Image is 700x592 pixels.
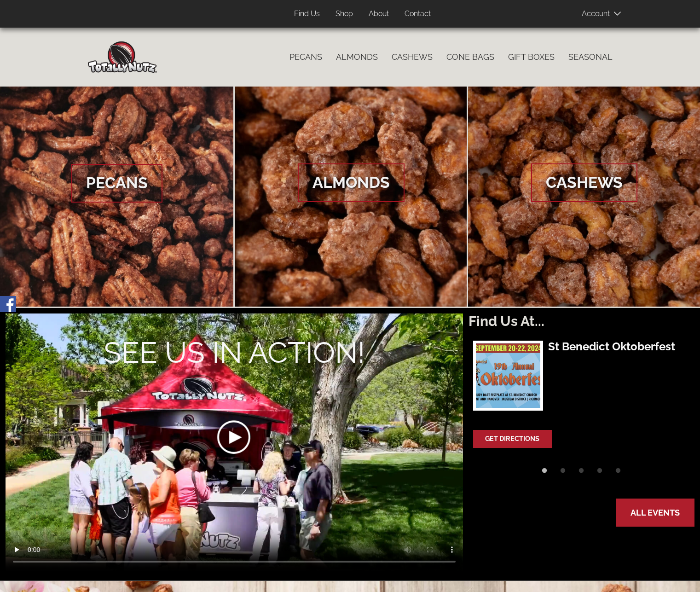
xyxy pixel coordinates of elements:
[611,466,625,480] button: 5 of 5
[440,47,501,67] a: Cone Bags
[329,5,360,23] a: Shop
[469,313,694,329] h2: Find Us At...
[287,5,327,23] a: Find Us
[473,341,543,411] img: 19th Annual Oktoberfest Poster
[362,5,396,23] a: About
[474,431,551,447] a: Get Directions
[88,41,157,73] img: Home
[235,87,467,307] a: Almonds
[556,466,570,480] button: 2 of 5
[574,466,588,480] button: 3 of 5
[593,466,607,480] button: 4 of 5
[501,47,561,67] a: Gift Boxes
[398,5,438,23] a: Contact
[298,163,405,202] span: Almonds
[561,47,619,67] a: Seasonal
[385,47,440,67] a: Cashews
[548,341,683,353] h3: St Benedict Oktoberfest
[329,47,385,67] a: Almonds
[617,499,694,526] a: All Events
[71,164,162,203] span: Pecans
[473,341,685,415] a: 19th Annual Oktoberfest PosterSt Benedict Oktoberfest
[283,47,329,67] a: Pecans
[538,466,551,480] button: 1 of 5
[531,163,637,202] span: Cashews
